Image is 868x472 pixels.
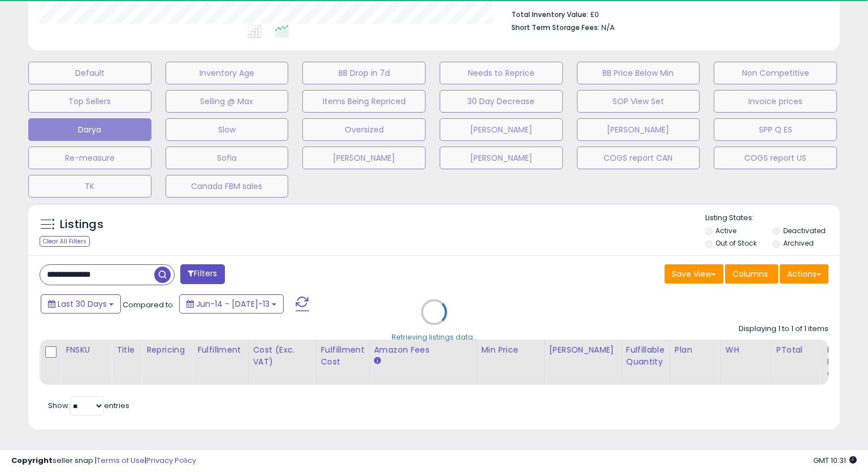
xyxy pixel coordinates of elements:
[714,90,837,113] button: Invoice prices
[813,455,857,466] span: 2025-08-13 10:31 GMT
[302,62,426,84] button: BB Drop in 7d
[28,118,151,141] button: Darya
[511,10,588,19] b: Total Inventory Value:
[440,90,563,113] button: 30 Day Decrease
[302,118,426,141] button: Oversized
[577,118,700,141] button: [PERSON_NAME]
[577,147,700,169] button: COGS report CAN
[28,62,151,84] button: Default
[440,62,563,84] button: Needs to Reprice
[440,147,563,169] button: [PERSON_NAME]
[28,147,151,169] button: Re-measure
[392,332,476,342] div: Retrieving listings data..
[28,90,151,113] button: Top Sellers
[166,90,289,113] button: Selling @ Max
[166,118,289,141] button: Slow
[577,62,700,84] button: BB Price Below Min
[166,62,289,84] button: Inventory Age
[146,455,196,466] a: Privacy Policy
[11,455,53,466] strong: Copyright
[511,7,820,20] li: £0
[97,455,145,466] a: Terms of Use
[440,118,563,141] button: [PERSON_NAME]
[302,90,426,113] button: Items Being Repriced
[302,147,426,169] button: [PERSON_NAME]
[11,456,196,466] div: seller snap | |
[28,175,151,198] button: TK
[601,22,615,33] span: N/A
[714,147,837,169] button: COGS report US
[577,90,700,113] button: SOP View Set
[166,147,289,169] button: Sofia
[714,118,837,141] button: SPP Q ES
[166,175,289,198] button: Canada FBM sales
[714,62,837,84] button: Non Competitive
[511,23,600,32] b: Short Term Storage Fees:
